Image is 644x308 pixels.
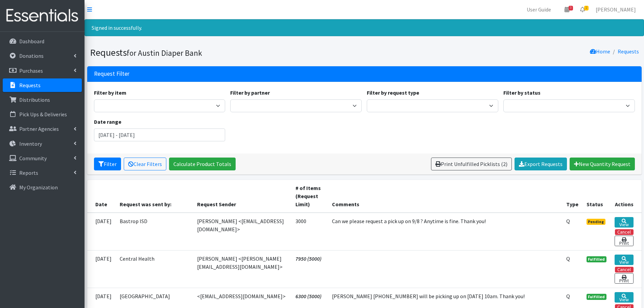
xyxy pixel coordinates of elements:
[116,213,193,251] td: Bastrop ISD
[19,125,59,132] p: Partner Agencies
[94,70,129,77] h3: Request Filter
[570,158,635,170] a: New Quantity Request
[587,219,606,225] span: Pending
[615,217,633,228] a: View
[328,213,562,251] td: Can we please request a pick up on 9/8 ? Anytime is fine. Thank you!
[193,180,291,213] th: Request Sender
[615,267,634,273] button: Cancel
[562,180,582,213] th: Type
[566,293,570,300] abbr: Quantity
[328,180,562,213] th: Comments
[615,229,634,235] button: Cancel
[3,122,82,136] a: Partner Agencies
[431,158,512,170] a: Print Unfulfilled Picklists (2)
[94,158,121,170] button: Filter
[19,67,43,74] p: Purchases
[19,184,58,191] p: My Organization
[230,89,270,97] label: Filter by partner
[19,140,42,147] p: Inventory
[87,180,116,213] th: Date
[590,48,610,55] a: Home
[169,158,236,170] a: Calculate Product Totals
[3,181,82,194] a: My Organization
[584,6,589,10] span: 1
[19,169,38,176] p: Reports
[19,155,47,162] p: Community
[575,3,590,16] a: 1
[3,93,82,106] a: Distributions
[3,137,82,150] a: Inventory
[116,250,193,288] td: Central Health
[3,78,82,92] a: Requests
[3,108,82,121] a: Pick Ups & Deliveries
[3,64,82,77] a: Purchases
[587,256,607,262] span: Fulfilled
[503,89,541,97] label: Filter by status
[19,111,67,118] p: Pick Ups & Deliveries
[615,255,633,265] a: View
[521,3,556,16] a: User Guide
[94,89,126,97] label: Filter by item
[87,213,116,251] td: [DATE]
[515,158,567,170] a: Export Requests
[193,250,291,288] td: [PERSON_NAME] <[PERSON_NAME][EMAIL_ADDRESS][DOMAIN_NAME]>
[3,4,82,27] img: HumanEssentials
[85,19,644,36] div: Signed in successfully.
[3,49,82,63] a: Donations
[615,236,633,246] a: Print
[19,82,41,89] p: Requests
[590,3,641,16] a: [PERSON_NAME]
[19,38,44,45] p: Dashboard
[19,96,50,103] p: Distributions
[291,213,328,251] td: 3000
[94,118,121,126] label: Date range
[124,158,166,170] a: Clear Filters
[291,250,328,288] td: 7950 (5000)
[615,273,633,284] a: Print
[19,52,44,59] p: Donations
[3,151,82,165] a: Community
[94,128,225,141] input: January 1, 2011 - December 31, 2011
[582,180,611,213] th: Status
[559,3,575,16] a: 3
[566,218,570,224] abbr: Quantity
[291,180,328,213] th: # of Items (Request Limit)
[3,34,82,48] a: Dashboard
[116,180,193,213] th: Request was sent by:
[587,294,607,300] span: Fulfilled
[569,6,573,10] span: 3
[87,250,116,288] td: [DATE]
[566,255,570,262] abbr: Quantity
[127,48,202,58] small: for Austin Diaper Bank
[615,292,633,303] a: View
[193,213,291,251] td: [PERSON_NAME] <[EMAIL_ADDRESS][DOMAIN_NAME]>
[90,47,362,58] h1: Requests
[367,89,419,97] label: Filter by request type
[3,166,82,180] a: Reports
[611,180,641,213] th: Actions
[618,48,639,55] a: Requests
